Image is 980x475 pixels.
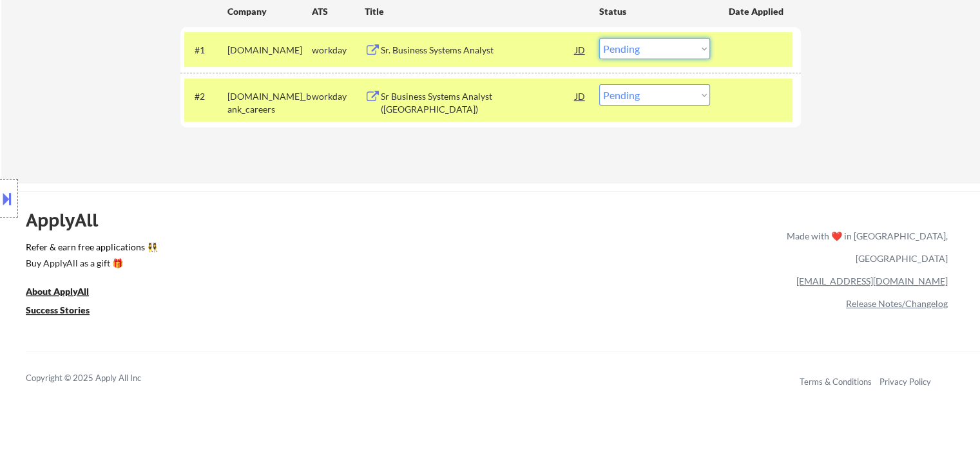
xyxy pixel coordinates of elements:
a: Terms & Conditions [800,377,872,387]
a: Privacy Policy [879,377,931,387]
div: [DOMAIN_NAME]_bank_careers [227,90,312,115]
div: Sr. Business Systems Analyst [381,44,575,57]
a: Refer & earn free applications 👯‍♀️ [26,243,517,256]
div: Title [365,5,587,18]
div: workday [312,90,365,103]
div: Date Applied [729,5,785,18]
div: #1 [195,44,217,57]
div: ATS [312,5,365,18]
div: JD [574,38,587,61]
div: workday [312,44,365,57]
div: Copyright © 2025 Apply All Inc [26,372,174,385]
div: Made with ❤️ in [GEOGRAPHIC_DATA], [GEOGRAPHIC_DATA] [782,225,948,270]
div: Company [227,5,312,18]
div: JD [574,84,587,107]
div: Sr Business Systems Analyst ([GEOGRAPHIC_DATA]) [381,90,575,115]
a: [EMAIL_ADDRESS][DOMAIN_NAME] [796,275,948,286]
a: Release Notes/Changelog [846,298,948,309]
div: [DOMAIN_NAME] [227,44,312,57]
